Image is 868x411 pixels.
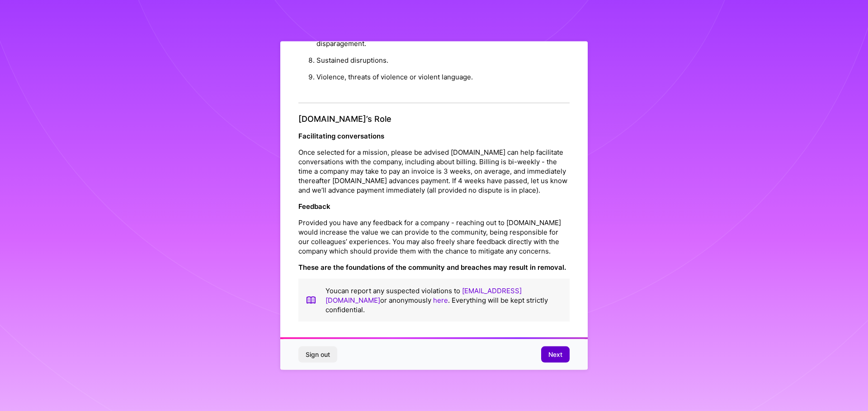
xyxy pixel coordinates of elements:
[298,114,570,124] h4: [DOMAIN_NAME]’s Role
[548,350,562,359] span: Next
[306,350,330,359] span: Sign out
[298,202,330,210] strong: Feedback
[433,296,448,304] a: here
[316,52,570,69] li: Sustained disruptions.
[298,263,566,271] strong: These are the foundations of the community and breaches may result in removal.
[541,346,570,363] button: Next
[298,131,384,140] strong: Facilitating conversations
[298,217,570,255] p: Provided you have any feedback for a company - reaching out to [DOMAIN_NAME] would increase the v...
[316,69,570,85] li: Violence, threats of violence or violent language.
[298,147,570,194] p: Once selected for a mission, please be advised [DOMAIN_NAME] can help facilitate conversations wi...
[298,346,337,363] button: Sign out
[325,286,562,314] p: You can report any suspected violations to or anonymously . Everything will be kept strictly conf...
[306,286,316,314] img: book icon
[325,286,522,304] a: [EMAIL_ADDRESS][DOMAIN_NAME]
